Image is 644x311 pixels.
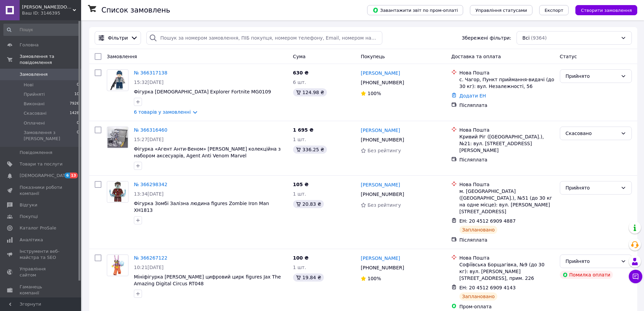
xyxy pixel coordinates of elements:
span: 0 [77,120,79,126]
div: [PHONE_NUMBER] [359,135,405,145]
div: Післяплата [459,237,554,243]
span: Експорт [545,8,564,13]
div: 336.25 ₴ [293,146,327,154]
span: ЕН: 20 4512 6909 4887 [459,218,516,224]
a: Фото товару [107,127,128,148]
span: 15:27[DATE] [134,137,164,142]
span: Виконані [24,101,45,107]
div: 124.98 ₴ [293,88,327,96]
button: Експорт [539,5,569,15]
span: Мініфігурка [PERSON_NAME] цифровий цирк figures Jax The Amazing Digital Circus RT048 [134,274,281,286]
span: Замовлення [107,54,137,59]
a: № 366267122 [134,255,167,261]
button: Управління статусами [470,5,532,15]
a: Фото товару [107,254,128,276]
div: Нова Пошта [459,254,554,261]
button: Завантажити звіт по пром-оплаті [367,5,463,15]
span: Управління сайтом [20,266,63,278]
span: 105 ₴ [293,182,309,187]
span: 13 [70,173,78,178]
div: [PHONE_NUMBER] [359,263,405,272]
span: 1 шт. [293,265,306,270]
span: Показники роботи компанії [20,184,63,197]
div: Прийнято [566,72,618,80]
img: Фото товару [109,181,126,202]
span: Повідомлення [20,150,52,156]
div: м. [GEOGRAPHIC_DATA] ([GEOGRAPHIC_DATA].), №51 (до 30 кг на одне місце): вул. [PERSON_NAME][STREE... [459,188,554,215]
span: Замовлення та повідомлення [20,53,81,66]
a: [PERSON_NAME] [361,127,400,134]
span: 10:21[DATE] [134,265,164,270]
span: Замовлення [20,71,48,77]
span: (9364) [531,35,547,41]
span: Створити замовлення [581,8,632,13]
div: 19.84 ₴ [293,273,324,282]
div: Прийнято [566,258,618,265]
span: Без рейтингу [367,202,401,208]
span: 6 шт. [293,80,306,85]
div: Ваш ID: 3146395 [22,10,81,16]
span: Доставка та оплата [451,54,501,59]
span: 7926 [70,101,79,107]
span: 1 695 ₴ [293,127,314,133]
span: Всі [522,35,529,41]
span: Покупці [20,214,38,220]
span: 13:34[DATE] [134,191,164,197]
div: Заплановано [459,226,498,234]
span: 15:32[DATE] [134,80,164,85]
div: Помилка оплати [560,271,613,279]
a: Додати ЕН [459,93,486,98]
div: [PHONE_NUMBER] [359,190,405,199]
span: Головна [20,42,39,48]
div: Нова Пошта [459,69,554,76]
h1: Список замовлень [101,6,170,14]
span: 0 [77,130,79,142]
span: 1 шт. [293,191,306,197]
img: Фото товару [110,70,125,91]
span: Завантажити звіт по пром-оплаті [373,7,458,13]
button: Створити замовлення [575,5,637,15]
a: 6 товарів у замовленні [134,109,191,115]
img: Фото товару [108,127,128,148]
span: Аналітика [20,237,43,243]
span: Інструменти веб-майстра та SEO [20,248,63,261]
span: Фігурка [DEMOGRAPHIC_DATA] Explorer Fortnite MG0109 [134,89,271,94]
img: Фото товару [111,255,124,276]
a: № 366316460 [134,127,167,133]
span: 1 шт. [293,137,306,142]
span: Cума [293,54,306,59]
a: [PERSON_NAME] [361,255,400,262]
div: Післяплата [459,156,554,163]
span: 6 [65,173,70,178]
span: Каталог ProSale [20,225,56,231]
div: Кривий Ріг ([GEOGRAPHIC_DATA].), №21: вул. [STREET_ADDRESS][PERSON_NAME] [459,133,554,154]
span: Без рейтингу [367,148,401,153]
span: Фільтри [108,35,128,41]
span: Збережені фільтри: [462,35,511,41]
a: № 366298342 [134,182,167,187]
span: Товари та послуги [20,161,63,167]
span: Оплачені [24,120,45,126]
span: 0 [77,82,79,88]
a: Фото товару [107,181,128,203]
a: Фігурка Зомбі Залізна людина figures Zombie Iron Man XH1813 [134,201,269,213]
button: Чат з покупцем [629,270,642,283]
div: Нова Пошта [459,127,554,133]
a: Фото товару [107,69,128,91]
span: Нові [24,82,33,88]
span: Прийняті [24,91,45,97]
span: Гаманець компанії [20,284,63,296]
span: Фігурка «Агент Анти-Веном» [PERSON_NAME] колекційна з набором аксесуарів, Agent Anti Venom Marvel [134,146,281,158]
span: 100% [367,91,381,96]
span: ЕН: 20 4512 6909 4143 [459,285,516,290]
span: 630 ₴ [293,70,309,75]
a: № 366317138 [134,70,167,75]
input: Пошук за номером замовлення, ПІБ покупця, номером телефону, Email, номером накладної [146,31,382,45]
span: Статус [560,54,577,59]
span: Замовлення з [PERSON_NAME] [24,130,77,142]
input: Пошук [3,24,80,36]
div: 20.83 ₴ [293,200,324,208]
span: 10 [74,91,79,97]
span: Управління статусами [475,8,527,13]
